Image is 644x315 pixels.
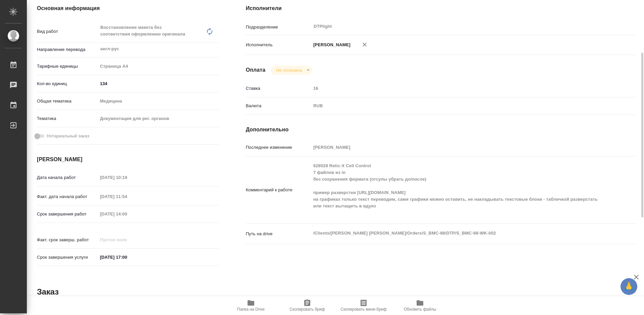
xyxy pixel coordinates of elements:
p: Комментарий к работе [246,187,311,193]
p: Ставка [246,85,311,92]
button: Скопировать мини-бриф [335,296,392,315]
p: Тарифные единицы [37,63,98,70]
p: Путь на drive [246,231,311,237]
p: Вид работ [37,28,98,35]
h4: Оплата [246,66,266,74]
p: Факт. дата начала работ [37,193,98,200]
p: Срок завершения работ [37,211,98,217]
p: Подразделение [246,24,311,30]
p: Факт. срок заверш. работ [37,237,98,243]
span: Скопировать бриф [289,307,325,312]
p: Дата начала работ [37,174,98,181]
h4: [PERSON_NAME] [37,155,219,164]
p: Срок завершения услуги [37,254,98,261]
div: Документация для рег. органов [98,113,219,124]
p: Направление перевода [37,46,98,53]
p: Исполнитель [246,42,311,48]
h4: Основная информация [37,4,219,12]
button: Папка на Drive [223,296,279,315]
button: Не оплачена [274,67,304,73]
span: Обновить файлы [404,307,436,312]
input: ✎ Введи что-нибудь [98,79,219,88]
input: Пустое поле [311,83,604,93]
h2: Заказ [37,287,59,297]
span: Скопировать мини-бриф [340,307,386,312]
button: 🙏 [621,278,637,295]
p: Последнее изменение [246,144,311,151]
span: 🙏 [623,279,635,294]
input: Пустое поле [98,173,156,182]
h4: Дополнительно [246,126,637,134]
input: Пустое поле [98,192,156,201]
span: Нотариальный заказ [47,133,89,139]
p: Кол-во единиц [37,80,98,87]
div: Не оплачена [271,66,312,75]
h4: Исполнители [246,4,637,12]
button: Скопировать бриф [279,296,335,315]
p: Общая тематика [37,98,98,105]
div: RUB [311,100,604,112]
div: Страница А4 [98,61,219,72]
input: Пустое поле [98,235,156,245]
input: Пустое поле [311,142,604,152]
button: Удалить исполнителя [357,37,372,52]
p: Тематика [37,115,98,122]
div: Медицина [98,96,219,107]
input: ✎ Введи что-нибудь [98,252,156,262]
textarea: /Clients/[PERSON_NAME] [PERSON_NAME]/Orders/S_BMC-98/DTP/S_BMC-98-WK-002 [311,228,604,239]
p: [PERSON_NAME] [311,42,351,48]
textarea: 628028 Retic-X Cell Control 7 файлов из in без сохранения формата (отсупы убрать до/после) пример... [311,160,604,218]
input: Пустое поле [98,209,156,219]
button: Обновить файлы [392,296,448,315]
span: Папка на Drive [237,307,265,312]
p: Валюта [246,103,311,109]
